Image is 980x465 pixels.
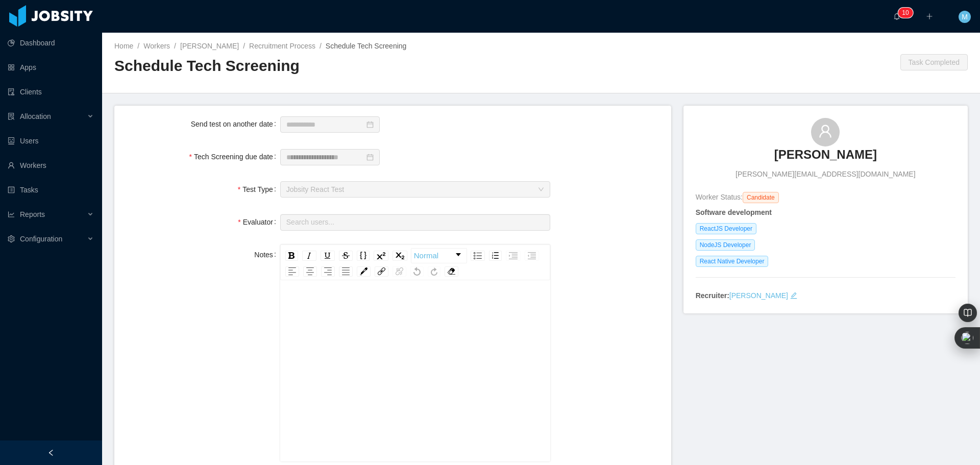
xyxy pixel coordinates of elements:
[471,251,485,261] div: Unordered
[243,42,245,50] span: /
[902,8,905,18] p: 1
[366,154,374,161] i: icon: calendar
[443,266,460,277] div: rdw-remove-control
[962,11,968,23] span: M
[538,186,544,193] i: icon: down
[696,291,729,300] strong: Recruiter:
[743,192,779,203] span: Candidate
[393,266,406,277] div: Unlink
[373,266,408,277] div: rdw-link-control
[249,42,315,50] a: Recruitment Process
[428,266,440,277] div: Redo
[8,113,15,120] i: icon: solution
[8,82,94,102] a: icon: auditClients
[254,251,280,259] label: Notes
[283,266,355,277] div: rdw-textalign-control
[137,42,139,50] span: /
[525,251,539,261] div: Outdent
[898,8,913,18] sup: 10
[900,54,968,70] button: Task Completed
[321,251,335,261] div: Underline
[818,124,832,138] i: icon: user
[20,210,45,218] span: Reports
[174,42,176,50] span: /
[411,249,467,263] a: Block Type
[302,251,316,261] div: Italic
[729,291,788,300] a: [PERSON_NAME]
[414,246,438,266] span: Normal
[280,244,550,280] div: rdw-toolbar
[180,42,239,50] a: [PERSON_NAME]
[283,248,409,263] div: rdw-inline-control
[355,266,373,277] div: rdw-color-picker
[905,8,909,18] p: 0
[696,223,756,234] span: ReactJS Developer
[286,182,344,197] span: Jobsity React Test
[774,146,877,169] a: [PERSON_NAME]
[280,244,550,461] div: rdw-wrapper
[321,266,335,277] div: Right
[114,42,133,50] a: Home
[285,251,298,261] div: Bold
[8,155,94,176] a: icon: userWorkers
[339,251,353,261] div: Strikethrough
[408,266,443,277] div: rdw-history-control
[8,211,15,218] i: icon: line-chart
[410,266,424,277] div: Undo
[375,266,388,277] div: Link
[8,235,15,242] i: icon: setting
[339,266,353,277] div: Justify
[20,235,62,243] span: Configuration
[20,112,51,120] span: Allocation
[326,42,407,50] span: Schedule Tech Screening
[303,266,317,277] div: Center
[238,185,280,193] label: Test Type
[8,180,94,200] a: icon: profileTasks
[393,251,407,261] div: Subscript
[8,131,94,151] a: icon: robotUsers
[489,251,502,261] div: Ordered
[189,153,280,161] label: Tech Screening due date
[411,248,467,263] div: rdw-dropdown
[409,248,469,263] div: rdw-block-control
[8,57,94,78] a: icon: appstoreApps
[696,239,755,251] span: NodeJS Developer
[357,251,370,261] div: Monospace
[696,256,769,267] span: React Native Developer
[374,251,388,261] div: Superscript
[696,193,743,201] span: Worker Status:
[8,33,94,53] a: icon: pie-chartDashboard
[285,266,299,277] div: Left
[506,251,521,261] div: Indent
[696,208,772,216] strong: Software development
[736,169,915,180] span: [PERSON_NAME][EMAIL_ADDRESS][DOMAIN_NAME]
[366,121,374,128] i: icon: calendar
[143,42,170,50] a: Workers
[191,120,280,128] label: Send test on another date
[114,56,541,77] h2: Schedule Tech Screening
[790,292,797,299] i: icon: edit
[238,218,280,226] label: Evaluator
[445,266,458,277] div: Remove
[926,13,933,20] i: icon: plus
[893,13,900,20] i: icon: bell
[320,42,322,50] span: /
[774,146,877,163] h3: [PERSON_NAME]
[469,248,541,263] div: rdw-list-control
